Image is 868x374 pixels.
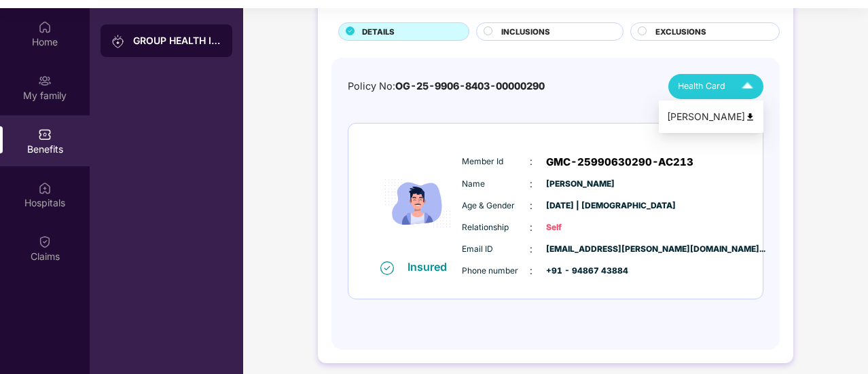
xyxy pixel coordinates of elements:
span: : [530,220,532,235]
div: Insured [408,260,455,274]
span: DETAILS [362,26,395,38]
div: Policy No: [348,79,545,94]
span: OG-25-9906-8403-00000290 [395,80,545,92]
span: +91 - 94867 43884 [546,265,614,278]
img: svg+xml;base64,PHN2ZyBpZD0iSG9tZSIgeG1sbnM9Imh0dHA6Ly93d3cudzMub3JnLzIwMDAvc3ZnIiB3aWR0aD0iMjAiIG... [38,20,52,34]
span: Age & Gender [462,200,530,212]
span: [DATE] | [DEMOGRAPHIC_DATA] [546,200,614,212]
img: svg+xml;base64,PHN2ZyB3aWR0aD0iMjAiIGhlaWdodD0iMjAiIHZpZXdCb3g9IjAgMCAyMCAyMCIgZmlsbD0ibm9uZSIgeG... [38,74,52,88]
span: Member Id [462,155,530,168]
img: Icuh8uwCUCF+XjCZyLQsAKiDCM9HiE6CMYmKQaPGkZKaA32CAAACiQcFBJY0IsAAAAASUVORK5CYII= [736,75,759,98]
img: svg+xml;base64,PHN2ZyBpZD0iQ2xhaW0iIHhtbG5zPSJodHRwOi8vd3d3LnczLm9yZy8yMDAwL3N2ZyIgd2lkdGg9IjIwIi... [38,235,52,248]
span: Email ID [462,243,530,256]
span: Self [546,221,614,234]
div: [PERSON_NAME] [667,109,755,124]
span: : [530,176,532,191]
span: : [530,154,532,169]
span: INCLUSIONS [501,26,550,38]
span: : [530,198,532,213]
span: : [530,242,532,257]
span: GMC-25990630290-AC213 [546,154,693,170]
button: Health Card [668,74,763,99]
img: svg+xml;base64,PHN2ZyB3aWR0aD0iMjAiIGhlaWdodD0iMjAiIHZpZXdCb3g9IjAgMCAyMCAyMCIgZmlsbD0ibm9uZSIgeG... [111,35,125,48]
img: svg+xml;base64,PHN2ZyB4bWxucz0iaHR0cDovL3d3dy53My5vcmcvMjAwMC9zdmciIHdpZHRoPSI0OCIgaGVpZ2h0PSI0OC... [745,112,755,122]
img: icon [377,147,458,259]
span: [PERSON_NAME] [546,178,614,191]
span: Relationship [462,221,530,234]
span: Name [462,178,530,191]
img: svg+xml;base64,PHN2ZyBpZD0iQmVuZWZpdHMiIHhtbG5zPSJodHRwOi8vd3d3LnczLm9yZy8yMDAwL3N2ZyIgd2lkdGg9Ij... [38,128,52,141]
div: GROUP HEALTH INSURANCE [133,34,221,48]
img: svg+xml;base64,PHN2ZyBpZD0iSG9zcGl0YWxzIiB4bWxucz0iaHR0cDovL3d3dy53My5vcmcvMjAwMC9zdmciIHdpZHRoPS... [38,181,52,195]
span: EXCLUSIONS [655,26,706,38]
span: : [530,263,532,278]
span: Phone number [462,265,530,278]
img: svg+xml;base64,PHN2ZyB4bWxucz0iaHR0cDovL3d3dy53My5vcmcvMjAwMC9zdmciIHdpZHRoPSIxNiIgaGVpZ2h0PSIxNi... [380,261,394,275]
span: Health Card [678,79,725,93]
span: [EMAIL_ADDRESS][PERSON_NAME][DOMAIN_NAME]... [546,243,614,256]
